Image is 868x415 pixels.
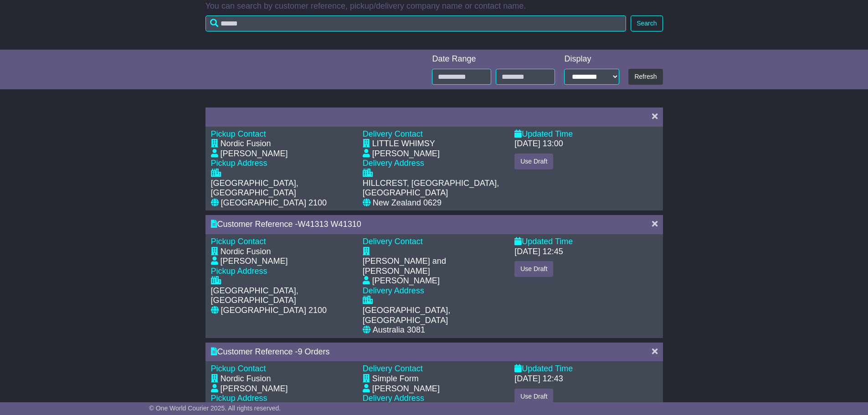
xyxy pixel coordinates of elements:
span: Delivery Address [363,286,424,295]
div: Nordic Fusion [221,374,271,384]
span: Delivery Address [363,159,424,168]
div: New Zealand 0629 [373,198,442,208]
button: Refresh [628,69,663,85]
span: Delivery Contact [363,237,423,246]
span: Pickup Address [211,394,267,403]
div: Nordic Fusion [221,247,271,257]
div: LITTLE WHIMSY [372,139,435,149]
span: Delivery Contact [363,364,423,373]
button: Use Draft [514,154,553,169]
div: Updated Time [514,364,657,374]
span: Pickup Address [211,266,267,276]
button: Use Draft [514,389,553,405]
div: Updated Time [514,129,657,139]
div: [PERSON_NAME] [372,384,440,394]
div: [DATE] 12:45 [514,247,563,257]
div: Australia 3081 [373,325,425,335]
div: [PERSON_NAME] and [PERSON_NAME] [363,256,505,276]
span: Delivery Contact [363,129,423,138]
span: W41313 W41310 [298,220,361,229]
div: [PERSON_NAME] [221,256,288,266]
div: [PERSON_NAME] [372,149,440,159]
div: Updated Time [514,237,657,247]
div: Date Range [432,54,555,64]
div: [GEOGRAPHIC_DATA] 2100 [221,198,327,208]
button: Search [631,15,663,31]
div: [GEOGRAPHIC_DATA], [GEOGRAPHIC_DATA] [211,286,354,306]
div: [PERSON_NAME] [221,149,288,159]
div: Nordic Fusion [221,139,271,149]
div: [PERSON_NAME] [372,276,440,286]
div: Display [564,54,619,64]
div: Customer Reference - [211,220,643,230]
button: Use Draft [514,261,553,277]
span: Pickup Contact [211,237,266,246]
span: © One World Courier 2025. All rights reserved. [149,405,281,412]
div: [GEOGRAPHIC_DATA], [GEOGRAPHIC_DATA] [211,179,354,198]
p: You can search by customer reference, pickup/delivery company name or contact name. [205,1,663,11]
span: Pickup Contact [211,129,266,138]
span: Pickup Address [211,159,267,168]
div: [DATE] 12:43 [514,374,563,384]
div: [GEOGRAPHIC_DATA], [GEOGRAPHIC_DATA] [363,306,505,325]
div: [GEOGRAPHIC_DATA] 2100 [221,306,327,316]
span: Delivery Address [363,394,424,403]
div: Simple Form [372,374,419,384]
div: [DATE] 13:00 [514,139,563,149]
span: 9 Orders [298,347,330,356]
span: Pickup Contact [211,364,266,373]
div: Customer Reference - [211,347,643,357]
div: [PERSON_NAME] [221,384,288,394]
div: HILLCREST, [GEOGRAPHIC_DATA], [GEOGRAPHIC_DATA] [363,179,505,198]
